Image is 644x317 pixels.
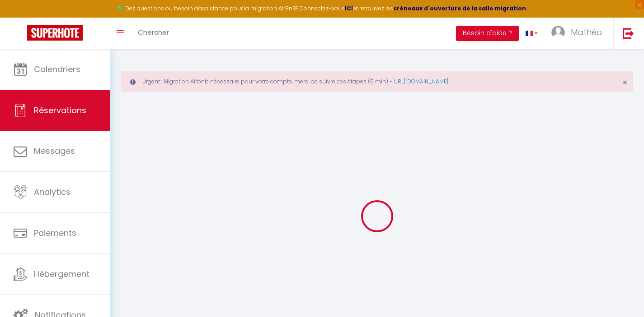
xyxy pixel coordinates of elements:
span: Calendriers [34,64,80,75]
span: × [622,77,627,88]
span: Analytics [34,186,71,198]
a: ICI [345,5,353,12]
div: Urgent : Migration Airbnb nécessaire pour votre compte, merci de suivre ces étapes (5 min) - [121,71,633,92]
a: créneaux d'ouverture de la salle migration [393,5,526,12]
span: Mathéo [571,27,602,38]
span: Paiements [34,227,76,239]
span: Chercher [138,28,169,37]
span: Hébergement [34,268,89,280]
span: Réservations [34,105,86,116]
img: ... [551,26,565,39]
img: logout [623,28,634,39]
button: Besoin d'aide ? [456,26,519,41]
a: Chercher [131,18,176,49]
span: Messages [34,145,75,156]
a: [URL][DOMAIN_NAME] [392,78,448,85]
button: Close [622,78,627,87]
a: ... Mathéo [545,18,613,49]
img: Super Booking [27,25,83,41]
